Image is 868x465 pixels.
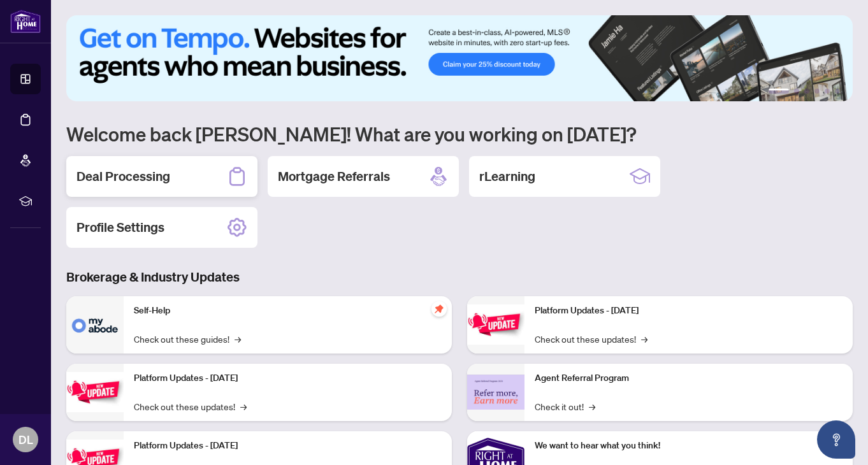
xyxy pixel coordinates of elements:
img: Slide 0 [66,15,853,101]
img: logo [10,10,41,33]
p: Platform Updates - [DATE] [134,439,442,453]
span: → [240,399,247,413]
button: 5 [825,89,830,94]
h1: Welcome back [PERSON_NAME]! What are you working on [DATE]? [66,122,853,146]
img: Platform Updates - June 23, 2025 [467,304,524,345]
p: Self-Help [134,304,442,318]
button: 4 [814,89,820,94]
a: Check out these updates!→ [535,332,647,346]
a: Check it out!→ [535,399,595,413]
button: 2 [794,89,799,94]
h3: Brokerage & Industry Updates [66,268,853,286]
p: We want to hear what you think! [535,439,843,453]
h2: Mortgage Referrals [278,168,390,185]
p: Agent Referral Program [535,371,843,385]
button: Open asap [817,420,855,459]
span: → [641,332,647,346]
img: Agent Referral Program [467,375,524,410]
a: Check out these updates!→ [134,399,247,413]
span: pushpin [431,301,447,317]
p: Platform Updates - [DATE] [535,304,843,318]
span: DL [18,431,33,448]
span: → [235,332,241,346]
h2: Deal Processing [76,168,170,185]
button: 6 [835,89,840,94]
img: Platform Updates - September 16, 2025 [66,372,124,412]
h2: Profile Settings [76,218,164,236]
p: Platform Updates - [DATE] [134,371,442,385]
button: 3 [804,89,809,94]
button: 1 [769,89,789,94]
h2: rLearning [479,168,535,185]
img: Self-Help [66,296,124,354]
span: → [589,399,595,413]
a: Check out these guides!→ [134,332,241,346]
